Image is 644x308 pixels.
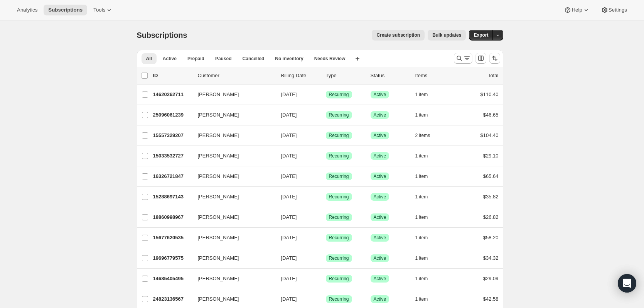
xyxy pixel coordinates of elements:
div: IDCustomerBilling DateTypeStatusItemsTotal [153,72,499,80]
span: Paused [215,56,232,62]
button: [PERSON_NAME] [193,293,270,305]
button: 2 items [415,130,439,141]
button: 1 item [415,171,437,182]
p: 15677620535 [153,234,192,242]
button: 1 item [415,232,437,243]
span: Create subscription [376,32,420,38]
span: [DATE] [281,194,297,200]
span: $46.65 [483,112,499,118]
span: Recurring [329,91,349,98]
span: 2 items [415,132,430,139]
button: [PERSON_NAME] [193,232,270,244]
button: 1 item [415,294,437,305]
span: 1 item [415,112,428,118]
p: 15288697143 [153,193,192,201]
p: 18860998967 [153,213,192,221]
span: Recurring [329,235,349,241]
span: Active [374,112,386,118]
span: Recurring [329,194,349,200]
p: 16326721847 [153,173,192,180]
span: Recurring [329,112,349,118]
span: Active [374,132,386,139]
span: Help [572,7,582,13]
span: [DATE] [281,91,297,97]
span: [PERSON_NAME] [198,295,239,303]
span: [DATE] [281,296,297,302]
span: $110.40 [480,91,499,97]
div: Type [326,72,364,80]
button: [PERSON_NAME] [193,150,270,162]
p: 25096061239 [153,111,192,119]
button: 1 item [415,110,437,120]
span: Cancelled [243,56,265,62]
span: [PERSON_NAME] [198,275,239,283]
span: 1 item [415,153,428,159]
span: $29.09 [483,276,499,281]
span: Recurring [329,153,349,159]
span: [PERSON_NAME] [198,234,239,242]
span: 1 item [415,296,428,302]
button: Customize table column order and visibility [475,53,486,64]
button: Search and filter results [454,53,472,64]
span: [DATE] [281,132,297,138]
button: [PERSON_NAME] [193,272,270,285]
div: 15557329207[PERSON_NAME][DATE]SuccessRecurringSuccessActive2 items$104.40 [153,130,499,141]
span: 1 item [415,91,428,98]
span: $35.82 [483,194,499,200]
button: [PERSON_NAME] [193,129,270,142]
p: Status [371,72,409,80]
div: 24823136567[PERSON_NAME][DATE]SuccessRecurringSuccessActive1 item$42.58 [153,294,499,305]
span: Active [374,91,386,98]
button: [PERSON_NAME] [193,88,270,101]
span: Active [163,56,177,62]
button: [PERSON_NAME] [193,252,270,264]
button: Export [469,30,493,41]
span: [PERSON_NAME] [198,111,239,119]
span: Recurring [329,255,349,261]
button: [PERSON_NAME] [193,170,270,183]
span: 1 item [415,235,428,241]
button: 1 item [415,212,437,223]
button: 1 item [415,89,437,100]
button: Bulk updates [428,30,466,41]
span: [DATE] [281,214,297,220]
span: Needs Review [314,56,346,62]
span: Active [374,194,386,200]
p: Customer [198,72,275,80]
p: 19696779575 [153,254,192,262]
span: Bulk updates [432,32,461,38]
span: [PERSON_NAME] [198,254,239,262]
div: 25096061239[PERSON_NAME][DATE]SuccessRecurringSuccessActive1 item$46.65 [153,110,499,120]
span: [DATE] [281,276,297,281]
span: Tools [93,7,105,13]
p: 14685405495 [153,275,192,283]
div: 19696779575[PERSON_NAME][DATE]SuccessRecurringSuccessActive1 item$34.32 [153,253,499,264]
div: 14685405495[PERSON_NAME][DATE]SuccessRecurringSuccessActive1 item$29.09 [153,273,499,284]
span: [PERSON_NAME] [198,132,239,139]
span: Active [374,276,386,282]
button: 1 item [415,191,437,202]
div: 16326721847[PERSON_NAME][DATE]SuccessRecurringSuccessActive1 item$65.64 [153,171,499,182]
button: Subscriptions [44,5,87,15]
div: 15288697143[PERSON_NAME][DATE]SuccessRecurringSuccessActive1 item$35.82 [153,191,499,202]
p: 24823136567 [153,295,192,303]
span: 1 item [415,194,428,200]
span: Recurring [329,276,349,282]
span: 1 item [415,255,428,261]
span: $104.40 [480,132,499,138]
span: $29.10 [483,153,499,159]
span: [PERSON_NAME] [198,193,239,201]
span: [DATE] [281,173,297,179]
div: 18860998967[PERSON_NAME][DATE]SuccessRecurringSuccessActive1 item$26.82 [153,212,499,223]
span: Subscriptions [137,31,187,39]
span: Active [374,235,386,241]
button: 1 item [415,151,437,161]
div: 15033532727[PERSON_NAME][DATE]SuccessRecurringSuccessActive1 item$29.10 [153,151,499,161]
span: [PERSON_NAME] [198,173,239,180]
span: 1 item [415,276,428,282]
span: $65.64 [483,173,499,179]
button: 1 item [415,273,437,284]
span: [PERSON_NAME] [198,213,239,221]
button: Create new view [351,53,364,64]
span: [PERSON_NAME] [198,91,239,98]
